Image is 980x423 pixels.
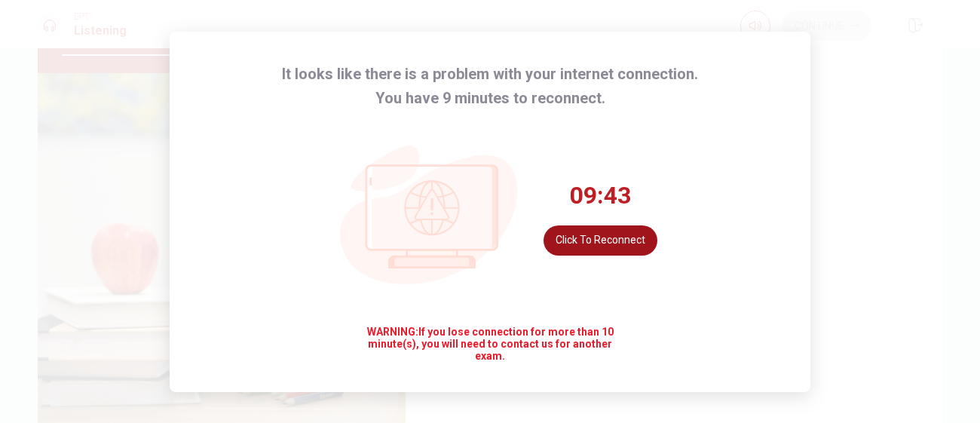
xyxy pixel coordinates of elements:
span: 09:43 [570,180,631,210]
strong: WARNING: [367,326,418,338]
span: It looks like there is a problem with your internet connection. [282,62,698,86]
span: You have 9 minutes to reconnect. [375,86,605,110]
button: Click to reconnect [544,225,657,256]
span: If you lose connection for more than 10 minute(s), you will need to contact us for another exam. [360,326,620,362]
